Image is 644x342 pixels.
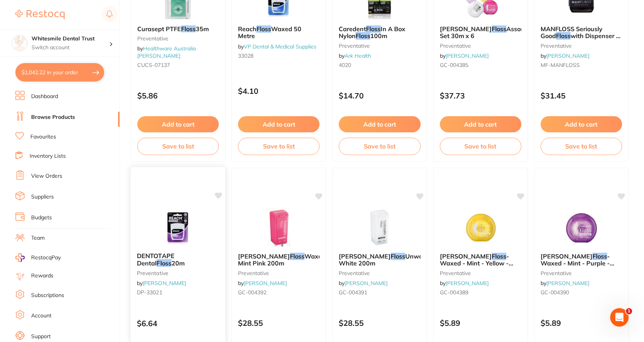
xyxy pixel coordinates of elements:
[137,35,219,42] small: Preventative
[541,270,622,276] small: preventative
[339,280,388,287] span: by
[339,25,405,40] span: In A Box Nylon
[440,289,468,296] span: GC-004389
[238,280,287,287] span: by
[541,252,592,260] span: [PERSON_NAME]
[12,35,27,51] img: Whitesmile Dental Trust
[339,52,371,59] span: by
[15,6,65,23] a: Restocq Logo
[238,252,326,267] span: Waxed Mint Pink 200m
[339,289,367,296] span: GC-004391
[344,52,371,59] a: Ark Health
[541,43,622,49] small: preventative
[238,25,320,40] b: Reach Floss Waxed 50 Metre
[440,91,521,100] p: $37.73
[556,208,606,247] img: GC Ruscello Floss - Waxed - Mint - Purple - 30m, 1-Pack
[238,116,320,132] button: Add to cart
[238,252,290,260] span: [PERSON_NAME]
[137,252,175,267] span: DENTOTAPE Dental
[541,138,622,155] button: Save to list
[440,319,521,327] p: $5.89
[137,138,219,155] button: Save to list
[546,280,589,287] a: [PERSON_NAME]
[440,253,521,267] b: GC Ruscello Floss - Waxed - Mint - Yellow - 30m, 1-Pack
[256,25,271,33] em: Floss
[156,259,171,267] em: Floss
[30,152,66,160] a: Inventory Lists
[238,270,320,276] small: preventative
[541,253,622,267] b: GC Ruscello Floss - Waxed - Mint - Purple - 30m, 1-Pack
[440,252,513,274] span: - Waxed - Mint - Yellow - 30m, 1-Pack
[15,63,104,82] button: $1,042.22 in your order
[137,252,219,267] b: DENTOTAPE Dental Floss 20m
[546,52,589,59] a: [PERSON_NAME]
[171,259,185,267] span: 20m
[370,32,387,40] span: 100m
[541,25,622,40] b: MANFLOSS Seriously Good Floss with Dispenser of 100m
[339,91,420,100] p: $14.70
[492,252,506,260] em: Floss
[15,253,25,262] img: RestocqPay
[339,252,434,267] span: Unwaxed White 200m
[244,280,287,287] a: [PERSON_NAME]
[32,44,109,52] p: Switch account
[30,133,56,141] a: Favourites
[31,214,52,222] a: Budgets
[238,87,320,95] p: $4.10
[137,25,219,32] b: Curasept PTFE Floss 35m
[31,272,53,280] a: Rewards
[137,270,219,276] small: preventative
[238,25,256,33] span: Reach
[137,91,219,100] p: $5.86
[153,207,203,246] img: DENTOTAPE Dental Floss 20m
[15,253,61,262] a: RestocqPay
[31,292,64,299] a: Subscriptions
[238,289,266,296] span: GC-004392
[440,270,521,276] small: preventative
[31,172,62,180] a: View Orders
[137,62,170,68] span: CUCS-07137
[541,62,580,68] span: MF-MANFLOSS
[610,308,629,327] iframe: Intercom live chat
[238,43,316,50] span: by
[31,193,54,201] a: Suppliers
[541,319,622,327] p: $5.89
[339,43,420,49] small: preventative
[440,280,489,287] span: by
[440,138,521,155] button: Save to list
[556,32,571,40] em: Floss
[354,208,404,247] img: GC Ruscello Floss Unwaxed White 200m
[31,113,75,121] a: Browse Products
[238,253,320,267] b: GC Ruscello Floss Waxed Mint Pink 200m
[31,333,51,340] a: Support
[541,116,622,132] button: Add to cart
[137,116,219,132] button: Add to cart
[440,25,521,40] b: GC Ruscello Floss Assorted Set 30m x 6
[541,280,589,287] span: by
[456,208,506,247] img: GC Ruscello Floss - Waxed - Mint - Yellow - 30m, 1-Pack
[440,252,492,260] span: [PERSON_NAME]
[626,308,632,314] span: 1
[440,116,521,132] button: Add to cart
[254,208,304,247] img: GC Ruscello Floss Waxed Mint Pink 200m
[137,45,196,59] span: by
[391,252,405,260] em: Floss
[366,25,381,33] em: Floss
[541,52,589,59] span: by
[238,52,253,59] span: 33028
[143,280,186,287] a: [PERSON_NAME]
[238,138,320,155] button: Save to list
[339,138,420,155] button: Save to list
[541,91,622,100] p: $31.45
[137,45,196,59] a: Healthware Australia [PERSON_NAME]
[137,289,162,296] span: DP-33021
[244,43,316,50] a: VP Dental & Medical Supplies
[31,312,52,320] a: Account
[339,253,420,267] b: GC Ruscello Floss Unwaxed White 200m
[541,289,569,296] span: GC-004390
[339,25,420,40] b: Caredent Floss In A Box Nylon Floss 100m
[541,32,622,47] span: with Dispenser of 100m
[440,43,521,49] small: preventative
[137,280,186,287] span: by
[446,280,489,287] a: [PERSON_NAME]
